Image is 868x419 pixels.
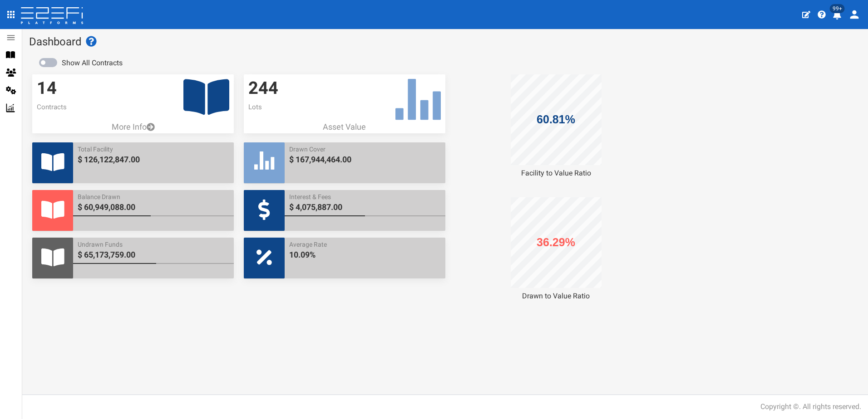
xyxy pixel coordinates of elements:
[760,402,861,412] div: Copyright ©. All rights reserved.
[289,154,441,166] span: $ 167,944,464.00
[289,240,441,249] span: Average Rate
[455,168,657,179] div: Facility to Value Ratio
[289,192,441,201] span: Interest & Fees
[455,291,657,302] div: Drawn to Value Ratio
[37,79,229,98] h3: 14
[37,102,229,112] p: Contracts
[32,121,234,133] a: More Info
[248,102,441,112] p: Lots
[78,192,229,201] span: Balance Drawn
[78,201,229,213] span: $ 60,949,088.00
[289,145,441,154] span: Drawn Cover
[289,249,441,261] span: 10.09%
[78,240,229,249] span: Undrawn Funds
[78,145,229,154] span: Total Facility
[29,36,861,48] h1: Dashboard
[244,121,445,133] p: Asset Value
[78,154,229,166] span: $ 126,122,847.00
[62,58,123,68] label: Show All Contracts
[248,79,441,98] h3: 244
[78,249,229,261] span: $ 65,173,759.00
[289,201,441,213] span: $ 4,075,887.00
